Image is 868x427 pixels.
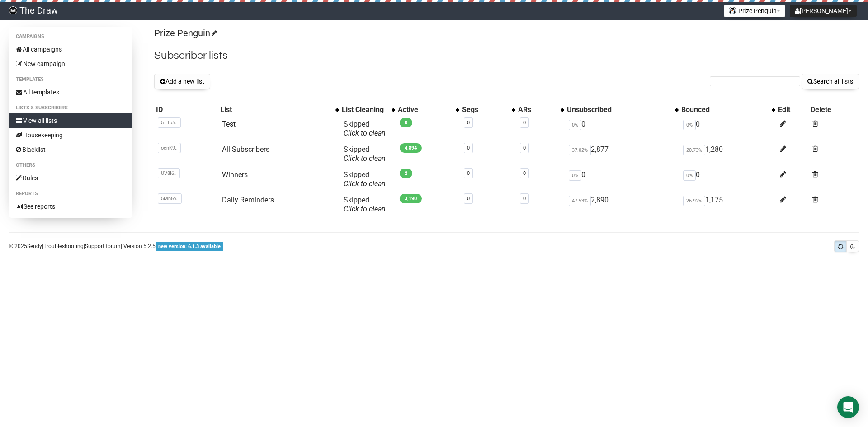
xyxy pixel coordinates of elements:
td: 1,175 [679,192,776,217]
div: Bounced [681,105,767,114]
button: Prize Penguin [724,5,785,17]
a: Daily Reminders [222,196,274,204]
th: Edit: No sort applied, sorting is disabled [776,103,809,116]
span: UV8I6.. [158,168,180,178]
a: Housekeeping [9,128,132,142]
li: Others [9,160,132,171]
span: 2 [400,169,412,178]
span: 0% [683,170,696,181]
a: 0 [467,170,470,176]
a: 0 [467,145,470,151]
a: 0 [523,196,526,202]
a: 0 [467,120,470,126]
h2: Subscriber lists [154,47,859,64]
span: ocnK9.. [158,143,181,153]
td: 0 [565,116,679,141]
a: View all lists [9,113,132,128]
td: 2,890 [565,192,679,217]
th: ID: No sort applied, sorting is disabled [154,103,218,116]
li: Reports [9,188,132,199]
a: Sendy [27,243,42,249]
a: Support forum [85,243,121,249]
td: 1,280 [679,141,776,167]
th: Delete: No sort applied, sorting is disabled [809,103,859,116]
button: Search all lists [802,74,859,89]
div: ID [156,105,217,114]
p: © 2025 | | | Version 5.2.5 [9,241,223,251]
a: All campaigns [9,42,132,56]
span: 0% [569,120,581,130]
a: Blacklist [9,142,132,157]
div: Unsubscribed [567,105,670,114]
span: 5TTp5.. [158,117,181,128]
span: Skipped [344,170,386,188]
a: Click to clean [344,205,386,213]
td: 2,877 [565,141,679,167]
td: 0 [679,167,776,192]
span: 0% [569,170,581,181]
li: Templates [9,74,132,85]
button: [PERSON_NAME] [790,5,857,17]
img: 8741706495bd7f5de7187490d1791609 [9,6,17,14]
a: Prize Penguin [154,28,216,38]
th: Segs: No sort applied, activate to apply an ascending sort [460,103,516,116]
div: Delete [811,105,857,114]
span: new version: 6.1.3 available [156,242,223,251]
th: Unsubscribed: No sort applied, activate to apply an ascending sort [565,103,679,116]
span: 4,894 [400,143,422,153]
span: 20.73% [683,145,705,155]
th: Active: No sort applied, activate to apply an ascending sort [396,103,460,116]
span: 0% [683,120,696,130]
div: Segs [462,105,507,114]
span: 26.92% [683,196,705,206]
span: 3,190 [400,194,422,203]
img: 2.png [729,7,736,14]
th: List: No sort applied, activate to apply an ascending sort [218,103,340,116]
span: Skipped [344,145,386,163]
button: Add a new list [154,74,210,89]
td: 0 [565,167,679,192]
a: See reports [9,199,132,214]
a: 0 [523,170,526,176]
span: Skipped [344,196,386,213]
a: All Subscribers [222,145,269,154]
li: Campaigns [9,31,132,42]
span: 37.02% [569,145,591,155]
a: 0 [523,145,526,151]
div: List Cleaning [342,105,387,114]
span: 0 [400,118,412,127]
a: 0 [467,196,470,202]
a: Rules [9,171,132,185]
span: 5MhGv.. [158,193,182,204]
div: Open Intercom Messenger [837,396,859,418]
div: Active [398,105,451,114]
div: List [220,105,331,114]
li: Lists & subscribers [9,103,132,113]
span: 47.53% [569,196,591,206]
a: Click to clean [344,179,386,188]
a: Test [222,120,236,128]
th: List Cleaning: No sort applied, activate to apply an ascending sort [340,103,396,116]
a: Click to clean [344,129,386,137]
td: 0 [679,116,776,141]
div: ARs [518,105,557,114]
a: Winners [222,170,248,179]
a: Troubleshooting [43,243,84,249]
a: New campaign [9,56,132,71]
div: Edit [778,105,807,114]
th: Bounced: No sort applied, activate to apply an ascending sort [679,103,776,116]
a: new version: 6.1.3 available [156,243,223,249]
a: All templates [9,85,132,99]
a: 0 [523,120,526,126]
span: Skipped [344,120,386,137]
a: Click to clean [344,154,386,163]
th: ARs: No sort applied, activate to apply an ascending sort [516,103,566,116]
